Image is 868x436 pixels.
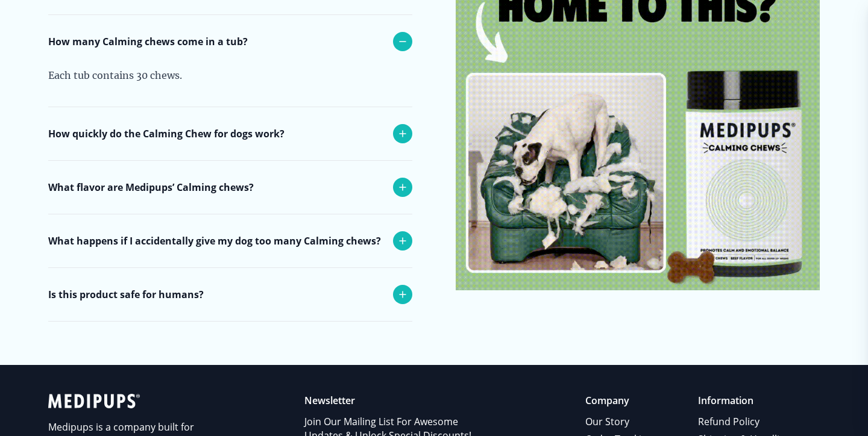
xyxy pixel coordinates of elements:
p: What flavor are Medipups’ Calming chews? [48,180,254,195]
p: Newsletter [304,394,486,408]
p: How quickly do the Calming Chew for dogs work? [48,126,285,141]
div: Each tub contains 30 chews. [48,68,410,107]
p: Information [698,394,793,408]
p: Company [585,394,655,408]
div: We created our Calming Chews as an helpful, fast remedy. The ingredients have a calming effect on... [48,160,410,285]
div: Our calming soft chews are an amazing solution for dogs of any breed. This chew is to be given to... [48,14,410,82]
div: All our products are intended to be consumed by dogs and are not safe for human consumption. Plea... [48,321,410,374]
a: Our Story [585,413,655,431]
div: Please see a veterinarian as soon as possible if you accidentally give too many. If you’re unsure... [48,267,410,335]
p: What happens if I accidentally give my dog too many Calming chews? [48,234,381,248]
p: Is this product safe for humans? [48,287,204,302]
div: Beef Flavored: Our chews will leave your pup begging for MORE! [48,214,410,252]
p: How many Calming chews come in a tub? [48,34,248,49]
a: Refund Policy [698,413,793,431]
